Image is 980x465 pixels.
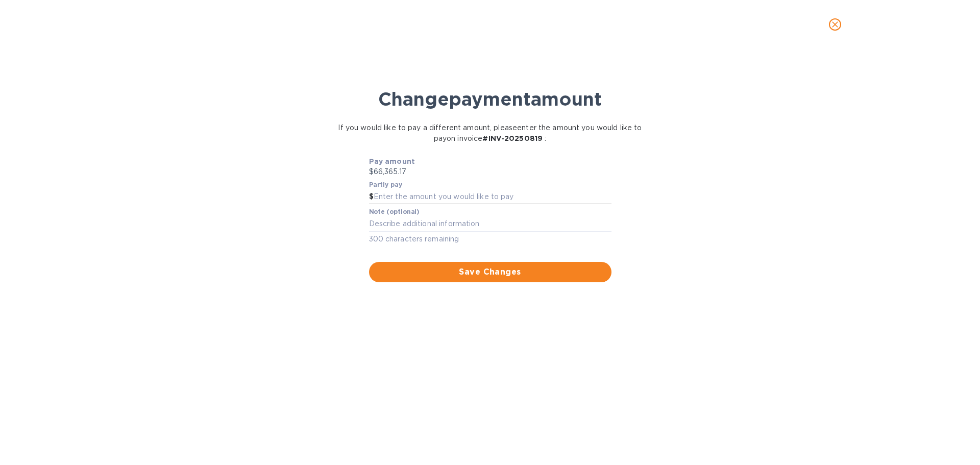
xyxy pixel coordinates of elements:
p: $66,365.17 [369,166,611,177]
b: # INV-20250819 [482,134,543,142]
input: Enter the amount you would like to pay [374,189,611,205]
p: 300 characters remaining [369,233,611,245]
label: Partly pay [369,182,403,188]
div: $ [369,189,374,205]
button: close [823,12,847,37]
label: Note (optional) [369,209,419,215]
span: Save Changes [377,266,603,278]
p: If you would like to pay a different amount, please enter the amount you would like to pay on inv... [337,123,643,144]
button: Save Changes [369,262,611,282]
b: Pay amount [369,157,415,165]
b: Change payment amount [378,88,602,110]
